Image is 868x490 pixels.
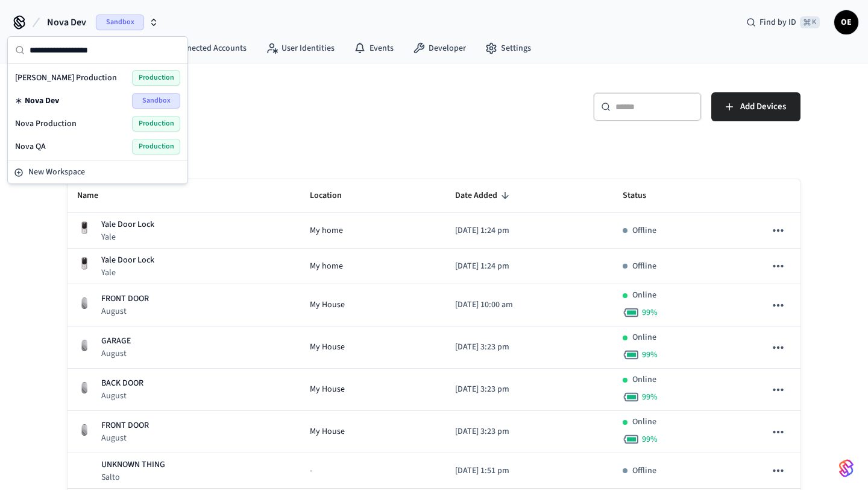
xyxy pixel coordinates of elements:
p: [DATE] 1:51 pm [455,465,603,477]
a: User Identities [256,37,344,59]
img: Yale Assure Touchscreen Wifi Smart Lock, Satin Nickel, Front [77,221,92,235]
p: [DATE] 3:23 pm [455,425,603,438]
div: Find by ID⌘ K [737,11,829,33]
span: Location [310,186,357,205]
p: FRONT DOOR [101,293,149,305]
p: GARAGE [101,335,131,348]
p: Offline [632,224,656,237]
img: August Wifi Smart Lock 3rd Gen, Silver, Front [77,338,92,352]
p: August [101,348,131,360]
span: Date Added [455,186,513,205]
p: Yale Door Lock [101,218,154,231]
span: OE [835,11,857,33]
a: Settings [476,37,541,59]
p: Salto [101,471,165,483]
span: My House [310,299,345,311]
span: Nova QA [15,141,46,153]
img: Yale Assure Touchscreen Wifi Smart Lock, Satin Nickel, Front [77,256,92,271]
p: Online [632,374,656,386]
span: Add Devices [740,99,786,115]
p: Yale [101,267,154,279]
span: My House [310,383,345,396]
span: 99 % [642,307,658,319]
span: My House [310,341,345,354]
h5: Devices [68,92,427,117]
span: Sandbox [132,93,180,109]
span: Find by ID [759,16,796,28]
span: My House [310,425,345,438]
div: Suggestions [8,64,187,161]
span: New Workspace [28,166,85,179]
span: 99 % [642,433,658,445]
span: Name [77,186,114,205]
img: August Wifi Smart Lock 3rd Gen, Silver, Front [77,380,92,395]
span: Nova Dev [25,95,59,107]
p: [DATE] 10:00 am [455,299,603,311]
p: [DATE] 1:24 pm [455,260,603,273]
button: Add Devices [711,92,800,121]
span: Production [132,70,180,86]
span: My home [310,260,343,273]
p: BACK DOOR [101,377,143,390]
p: Yale Door Lock [101,254,154,267]
span: Nova Dev [47,15,86,30]
span: 99 % [642,391,658,403]
span: 99 % [642,349,658,361]
p: Online [632,331,656,344]
img: August Wifi Smart Lock 3rd Gen, Silver, Front [77,422,92,437]
span: [PERSON_NAME] Production [15,72,117,84]
span: Nova Production [15,118,77,130]
span: My home [310,224,343,237]
p: UNKNOWN THING [101,459,165,471]
p: Offline [632,465,656,477]
a: Connected Accounts [147,37,256,59]
span: ⌘ K [800,16,820,28]
p: Online [632,289,656,302]
button: New Workspace [9,162,186,182]
button: OE [834,10,858,34]
p: August [101,432,149,444]
span: Status [623,186,662,205]
p: August [101,390,143,402]
span: - [310,465,312,477]
span: Sandbox [96,14,144,30]
p: Online [632,416,656,428]
p: Yale [101,231,154,243]
p: FRONT DOOR [101,419,149,432]
p: [DATE] 3:23 pm [455,383,603,396]
span: Production [132,139,180,154]
span: Production [132,116,180,132]
img: August Wifi Smart Lock 3rd Gen, Silver, Front [77,296,92,310]
a: Developer [403,37,476,59]
p: August [101,305,149,317]
img: SeamLogoGradient.69752ec5.svg [839,459,854,478]
p: Offline [632,260,656,273]
p: [DATE] 1:24 pm [455,224,603,237]
p: [DATE] 3:23 pm [455,341,603,354]
a: Events [344,37,403,59]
